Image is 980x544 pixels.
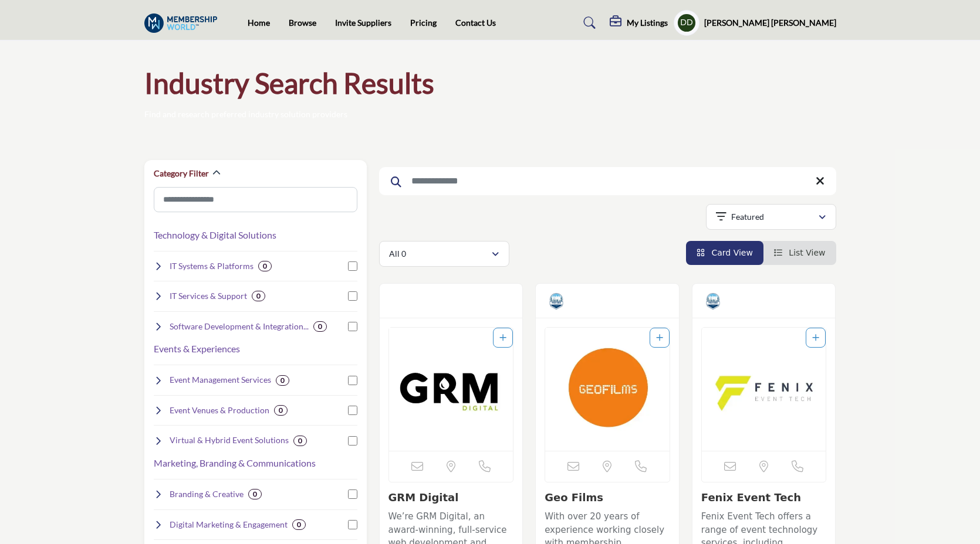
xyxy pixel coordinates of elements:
[292,519,306,530] div: 0 Results For Digital Marketing & Engagement
[170,374,271,386] h4: Event Management Services : Planning, logistics, and event registration.
[248,489,262,499] div: 0 Results For Branding & Creative
[313,321,327,332] div: 0 Results For Software Development & Integration
[572,13,603,32] a: Search
[252,291,265,301] div: 0 Results For IT Services & Support
[348,376,357,385] input: Select Event Management Services checkbox
[545,328,670,451] img: Geo Films
[348,489,357,499] input: Select Branding & Creative checkbox
[389,248,406,260] p: All 0
[293,436,307,446] div: 0 Results For Virtual & Hybrid Event Solutions
[281,376,285,385] b: 0
[548,293,565,310] img: Vetted Partners Badge Icon
[704,293,722,310] img: Vetted Partners Badge Icon
[170,519,288,531] h4: Digital Marketing & Engagement : Campaigns, email marketing, and digital strategies.
[774,248,826,257] a: View List
[379,167,836,195] input: Search Keyword
[379,241,509,267] button: All 0
[253,490,257,498] b: 0
[289,18,316,28] a: Browse
[389,328,513,451] a: Open Listing in new tab
[274,405,288,416] div: 0 Results For Event Venues & Production
[170,404,269,416] h4: Event Venues & Production : Physical spaces and production services for live events.
[545,491,603,504] a: Geo Films
[388,491,459,504] a: GRM Digital
[263,262,267,270] b: 0
[256,292,261,300] b: 0
[258,261,272,271] div: 0 Results For IT Systems & Platforms
[170,488,244,500] h4: Branding & Creative : Visual identity, design, and multimedia.
[154,456,316,470] button: Marketing, Branding & Communications
[144,108,347,120] p: Find and research preferred industry solution providers
[701,491,801,504] a: Fenix Event Tech
[348,520,357,529] input: Select Digital Marketing & Engagement checkbox
[335,18,391,28] a: Invite Suppliers
[455,18,496,28] a: Contact Us
[170,260,254,272] h4: IT Systems & Platforms : Core systems like CRM, AMS, EMS, CMS, and LMS.
[154,342,240,356] button: Events & Experiences
[154,168,209,179] h2: Category Filter
[812,333,819,342] a: Add To List
[674,10,699,36] button: Show hide supplier dropdown
[170,434,289,446] h4: Virtual & Hybrid Event Solutions : Digital tools and platforms for hybrid and virtual events.
[763,241,836,265] li: List View
[410,18,437,28] a: Pricing
[610,16,668,30] div: My Listings
[144,13,224,33] img: Site Logo
[702,328,826,451] img: Fenix Event Tech
[789,248,825,257] span: List View
[697,248,753,257] a: View Card
[348,322,357,331] input: Select Software Development & Integration checkbox
[702,328,826,451] a: Open Listing in new tab
[348,436,357,446] input: Select Virtual & Hybrid Event Solutions checkbox
[297,521,301,529] b: 0
[318,322,322,331] b: 0
[711,248,752,257] span: Card View
[348,291,357,301] input: Select IT Services & Support checkbox
[154,187,357,212] input: Search Category
[276,375,289,386] div: 0 Results For Event Management Services
[704,17,836,29] h5: [PERSON_NAME] [PERSON_NAME]
[706,204,836,230] button: Featured
[701,491,827,504] h3: Fenix Event Tech
[686,241,763,265] li: Card View
[144,65,434,101] h1: Industry Search Results
[389,328,513,451] img: GRM Digital
[388,491,514,504] h3: GRM Digital
[279,406,283,414] b: 0
[545,328,670,451] a: Open Listing in new tab
[248,18,270,28] a: Home
[731,211,764,223] p: Featured
[170,321,309,332] h4: Software Development & Integration : Custom software builds and system integrations.
[627,18,668,28] h5: My Listings
[348,406,357,415] input: Select Event Venues & Production checkbox
[298,437,302,445] b: 0
[499,333,506,342] a: Add To List
[170,290,247,302] h4: IT Services & Support : Ongoing technology support, hosting, and security.
[154,228,276,242] button: Technology & Digital Solutions
[348,261,357,271] input: Select IT Systems & Platforms checkbox
[545,491,670,504] h3: Geo Films
[656,333,663,342] a: Add To List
